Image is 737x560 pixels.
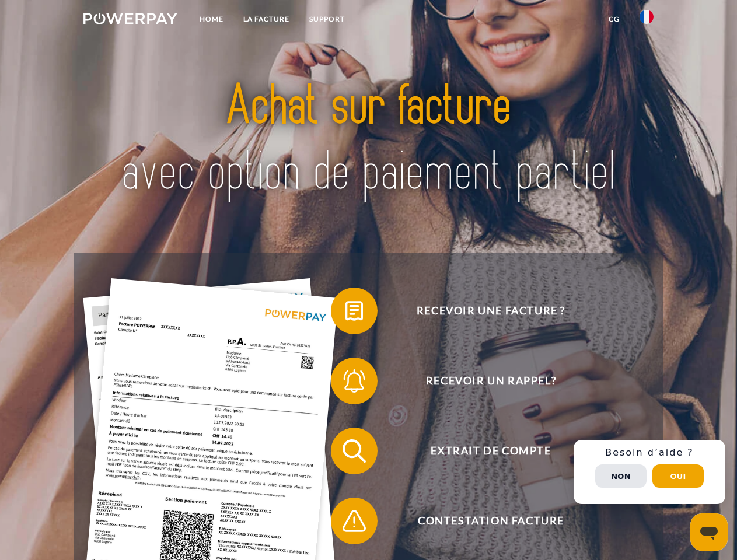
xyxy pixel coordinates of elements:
img: fr [640,10,654,24]
span: Extrait de compte [348,428,634,474]
a: Support [299,9,355,30]
img: qb_bill.svg [340,296,369,325]
button: Recevoir un rappel? [331,358,634,404]
button: Contestation Facture [331,498,634,544]
iframe: Bouton de lancement de la fenêtre de messagerie [690,513,728,551]
button: Recevoir une facture ? [331,288,634,334]
h3: Besoin d’aide ? [581,447,718,459]
button: Extrait de compte [331,428,634,474]
a: Home [190,9,233,30]
img: logo-powerpay-white.svg [83,13,177,24]
img: title-powerpay_fr.svg [111,56,626,223]
span: Recevoir une facture ? [348,288,634,334]
span: Recevoir un rappel? [348,358,634,404]
a: LA FACTURE [233,9,299,30]
a: CG [599,9,630,30]
button: Non [595,464,647,488]
button: Oui [652,464,704,488]
img: qb_search.svg [340,436,369,466]
img: qb_warning.svg [340,506,369,535]
div: Schnellhilfe [574,440,725,504]
span: Contestation Facture [348,498,634,544]
img: qb_bell.svg [340,366,369,395]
